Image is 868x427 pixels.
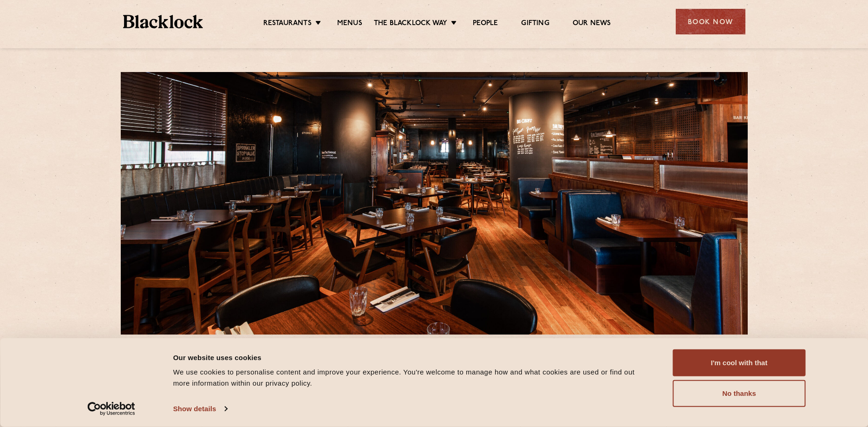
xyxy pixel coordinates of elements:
[521,19,549,29] a: Gifting
[673,380,806,407] button: No thanks
[173,402,227,416] a: Show details
[473,19,498,29] a: People
[573,19,611,29] a: Our News
[676,9,745,34] div: Book Now
[173,367,652,389] div: We use cookies to personalise content and improve your experience. You're welcome to manage how a...
[123,15,203,28] img: BL_Textured_Logo-footer-cropped.svg
[673,349,806,376] button: I'm cool with that
[71,402,152,416] a: Usercentrics Cookiebot - opens in a new window
[337,19,362,29] a: Menus
[374,19,447,29] a: The Blacklock Way
[173,352,652,363] div: Our website uses cookies
[263,19,312,29] a: Restaurants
